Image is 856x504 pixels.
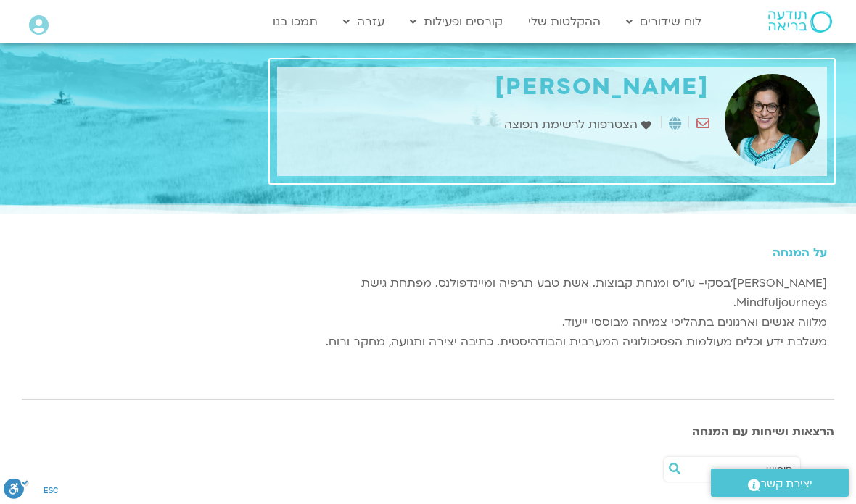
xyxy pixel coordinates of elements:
[266,8,325,35] a: תמכו בנו
[619,8,709,35] a: לוח שידורים
[284,74,709,101] h1: [PERSON_NAME]
[403,8,510,35] a: קורסים ופעילות
[686,457,793,482] input: חיפוש
[277,246,827,259] h5: על המנחה
[711,469,849,497] a: יצירת קשר
[760,474,812,494] span: יצירת קשר
[768,11,832,33] img: תודעה בריאה
[336,8,392,35] a: עזרה
[504,115,641,135] span: הצטרפות לרשימת תפוצה
[504,115,654,135] a: הצטרפות לרשימת תפוצה
[521,8,608,35] a: ההקלטות שלי
[22,425,834,438] h3: הרצאות ושיחות עם המנחה
[277,274,827,352] p: [PERSON_NAME]'בסקי- עו"ס ומנחת קבוצות. אשת טבע תרפיה ומיינדפולנס. מפתחת גישת Mindfuljourneys. מלו...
